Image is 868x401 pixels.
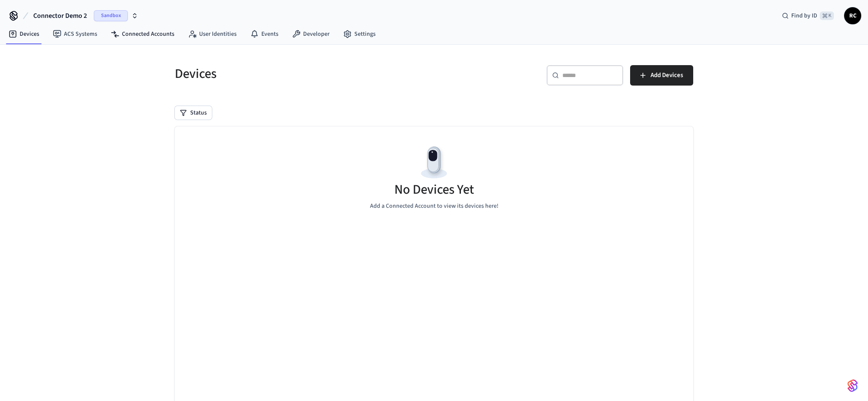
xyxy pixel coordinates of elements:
span: Find by ID [791,11,817,20]
a: Devices [2,26,46,42]
div: Find by ID⌘ K [775,8,841,23]
button: Status [175,106,212,120]
button: RC [844,7,861,24]
a: Connected Accounts [104,26,181,42]
a: Settings [336,26,382,42]
img: SeamLogoGradient.69752ec5.svg [848,379,858,392]
span: ⌘ K [820,11,834,20]
a: Developer [285,26,336,42]
h5: No Devices Yet [394,181,474,198]
a: User Identities [181,26,243,42]
h5: Devices [175,65,429,83]
a: Events [243,26,285,42]
img: Devices Empty State [415,143,453,182]
button: Add Devices [630,65,693,86]
span: Sandbox [94,10,128,21]
span: RC [845,8,860,23]
span: Add Devices [651,70,683,81]
a: ACS Systems [46,26,104,42]
span: Connector Demo 2 [33,11,87,21]
p: Add a Connected Account to view its devices here! [370,202,498,211]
